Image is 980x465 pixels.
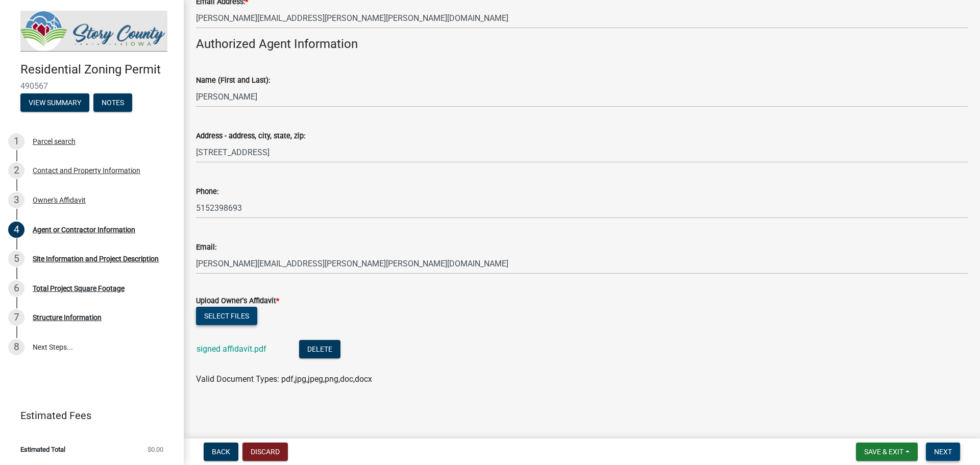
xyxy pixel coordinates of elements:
[8,192,24,208] div: 3
[8,339,24,355] div: 8
[93,93,132,112] button: Notes
[299,340,340,358] button: Delete
[8,405,167,426] a: Estimated Fees
[8,222,24,238] div: 4
[33,255,159,262] div: Site Information and Project Description
[148,446,163,453] span: $0.00
[33,285,125,292] div: Total Project Square Footage
[33,138,76,145] div: Parcel search
[196,77,270,84] label: Name (First and Last):
[93,99,132,107] wm-modal-confirm: Notes
[196,133,305,140] label: Address - address, city, state, zip:
[8,162,24,179] div: 2
[20,446,65,453] span: Estimated Total
[8,133,24,150] div: 1
[196,244,216,251] label: Email:
[204,443,238,461] button: Back
[8,251,24,267] div: 5
[864,448,903,456] span: Save & Exit
[33,314,102,321] div: Structure Information
[196,307,257,325] button: Select files
[934,448,952,456] span: Next
[33,167,140,174] div: Contact and Property Information
[20,93,89,112] button: View Summary
[20,11,167,52] img: Story County, Iowa
[20,81,163,91] span: 490567
[212,448,230,456] span: Back
[926,443,960,461] button: Next
[196,37,968,52] h4: Authorized Agent Information
[20,99,89,107] wm-modal-confirm: Summary
[8,309,24,326] div: 7
[299,345,340,354] wm-modal-confirm: Delete Document
[8,280,24,297] div: 6
[856,443,918,461] button: Save & Exit
[196,374,372,384] span: Valid Document Types: pdf,jpg,jpeg,png,doc,docx
[33,226,135,233] div: Agent or Contractor Information
[197,344,266,354] a: signed affidavit.pdf
[242,443,288,461] button: Discard
[196,298,279,305] label: Upload Owner's Affidavit
[33,197,86,204] div: Owner's Affidavit
[20,62,176,77] h4: Residential Zoning Permit
[196,188,218,195] label: Phone:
